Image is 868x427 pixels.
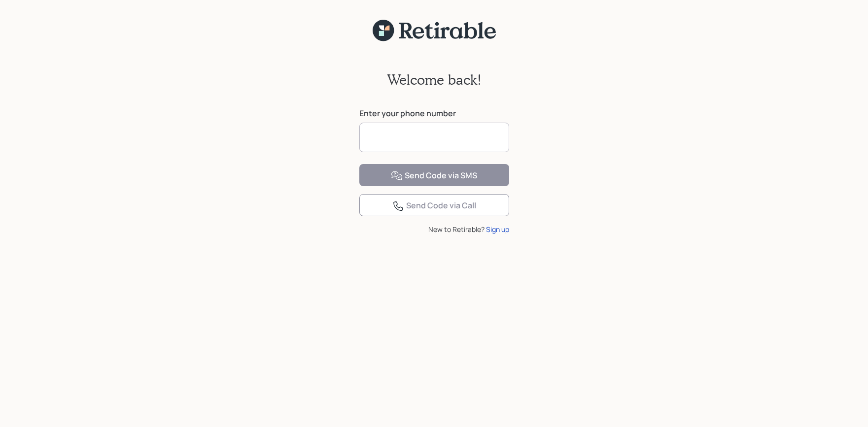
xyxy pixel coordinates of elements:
label: Enter your phone number [359,108,509,119]
div: Sign up [486,224,509,234]
button: Send Code via Call [359,194,509,216]
div: Send Code via Call [392,200,476,212]
div: New to Retirable? [359,224,509,234]
div: Send Code via SMS [391,170,477,182]
h2: Welcome back! [387,71,482,88]
button: Send Code via SMS [359,164,509,186]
